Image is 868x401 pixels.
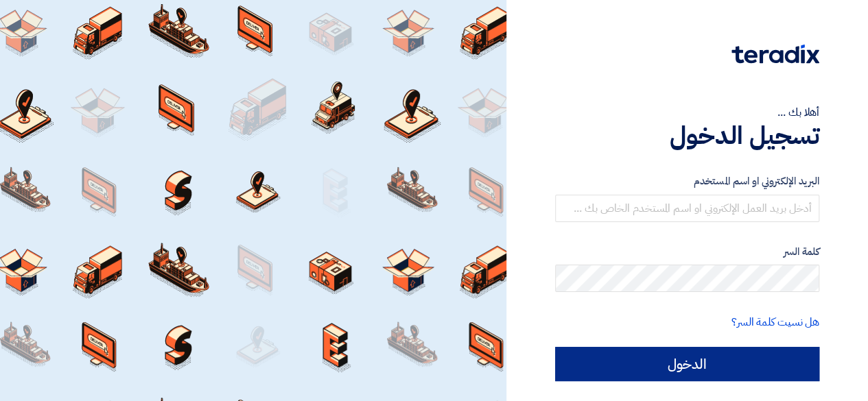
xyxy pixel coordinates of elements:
input: الدخول [555,347,819,381]
label: كلمة السر [555,244,819,260]
label: البريد الإلكتروني او اسم المستخدم [555,173,819,189]
input: أدخل بريد العمل الإلكتروني او اسم المستخدم الخاص بك ... [555,195,819,222]
h1: تسجيل الدخول [555,121,819,151]
a: هل نسيت كلمة السر؟ [731,314,819,330]
img: Teradix logo [731,45,819,64]
div: أهلا بك ... [555,104,819,121]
